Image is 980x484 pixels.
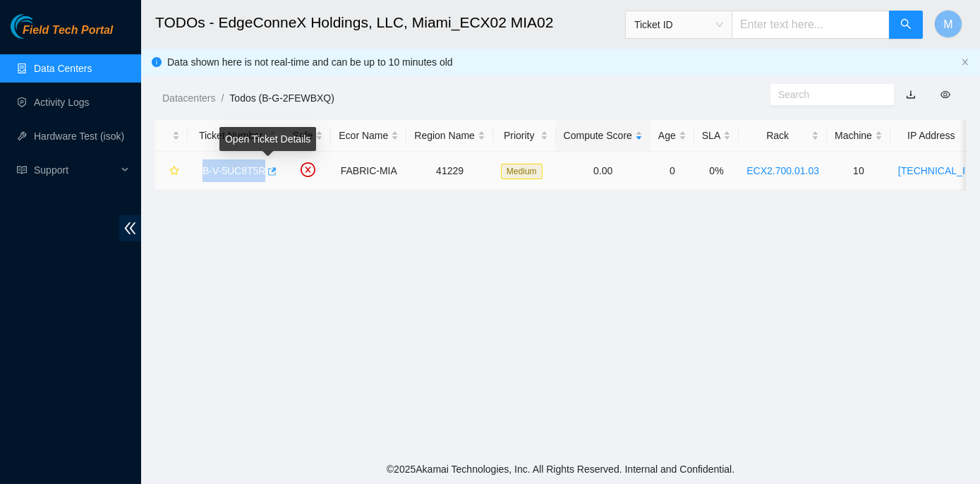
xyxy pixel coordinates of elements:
[11,14,71,39] img: Akamai Technologies
[34,63,92,74] a: Data Centers
[219,127,316,151] div: Open Ticket Details
[746,165,819,176] a: ECX2.700.01.03
[556,152,651,190] td: 0.00
[961,58,969,67] button: close
[169,166,179,177] span: star
[634,14,723,35] span: Ticket ID
[934,10,962,38] button: M
[162,92,215,104] a: Datacenters
[11,25,113,44] a: Akamai TechnologiesField Tech Portal
[827,152,890,190] td: 10
[17,165,27,175] span: read
[889,11,923,39] button: search
[895,83,926,106] button: download
[202,165,265,176] a: B-V-5UC8T5R
[221,92,224,104] span: /
[906,89,916,100] a: download
[163,159,180,182] button: star
[34,156,117,184] span: Support
[898,165,975,176] a: [TECHNICAL_ID]
[732,11,890,39] input: Enter text here...
[900,18,912,32] span: search
[943,16,952,33] span: M
[651,152,694,190] td: 0
[141,454,980,484] footer: © 2025 Akamai Technologies, Inc. All Rights Reserved. Internal and Confidential.
[23,24,113,37] span: Field Tech Portal
[406,152,493,190] td: 41229
[694,152,739,190] td: 0%
[331,152,406,190] td: FABRIC-MIA
[34,131,124,142] a: Hardware Test (isok)
[501,164,543,179] span: Medium
[940,90,950,99] span: eye
[301,162,315,177] span: close-circle
[34,97,90,108] a: Activity Logs
[778,87,875,102] input: Search
[119,215,141,241] span: double-left
[229,92,334,104] a: Todos (B-G-2FEWBXQ)
[961,58,969,66] span: close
